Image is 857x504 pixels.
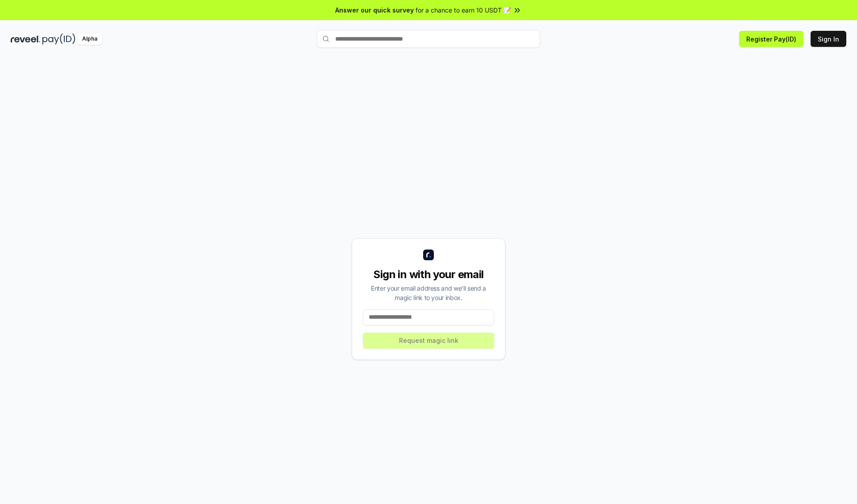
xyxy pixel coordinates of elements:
div: Alpha [77,33,102,45]
img: logo_small [423,250,434,260]
span: for a chance to earn 10 USDT 📝 [416,5,511,15]
button: Sign In [811,31,846,47]
div: Enter your email address and we’ll send a magic link to your inbox. [363,283,494,302]
div: Sign in with your email [363,267,494,282]
img: pay_id [42,33,75,45]
span: Answer our quick survey [335,5,414,15]
img: reveel_dark [11,33,41,45]
button: Register Pay(ID) [739,31,803,47]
